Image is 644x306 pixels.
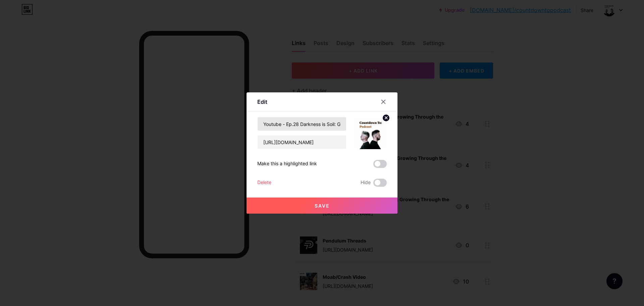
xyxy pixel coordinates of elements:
[315,203,330,209] span: Save
[257,179,271,187] div: Delete
[257,160,317,168] div: Make this a highlighted link
[361,179,371,187] span: Hide
[247,198,397,214] button: Save
[257,98,267,106] div: Edit
[355,117,387,149] img: link_thumbnail
[258,117,346,131] input: Title
[258,135,346,149] input: URL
